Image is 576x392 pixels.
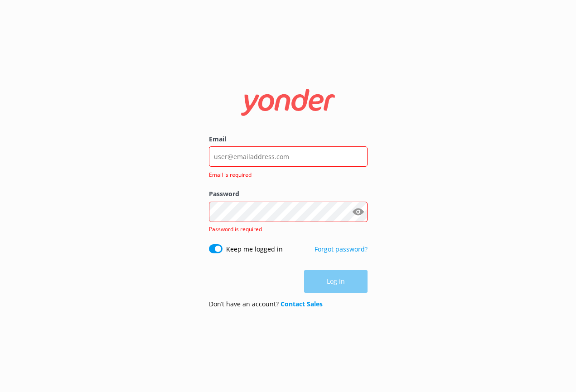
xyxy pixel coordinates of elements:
[209,189,368,199] label: Password
[209,146,368,167] input: user@emailaddress.com
[209,225,262,233] span: Password is required
[349,203,368,221] button: Show password
[281,300,323,308] a: Contact Sales
[315,245,368,253] a: Forgot password?
[209,134,368,144] label: Email
[209,170,362,179] span: Email is required
[209,299,323,309] p: Don’t have an account?
[226,244,283,254] label: Keep me logged in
